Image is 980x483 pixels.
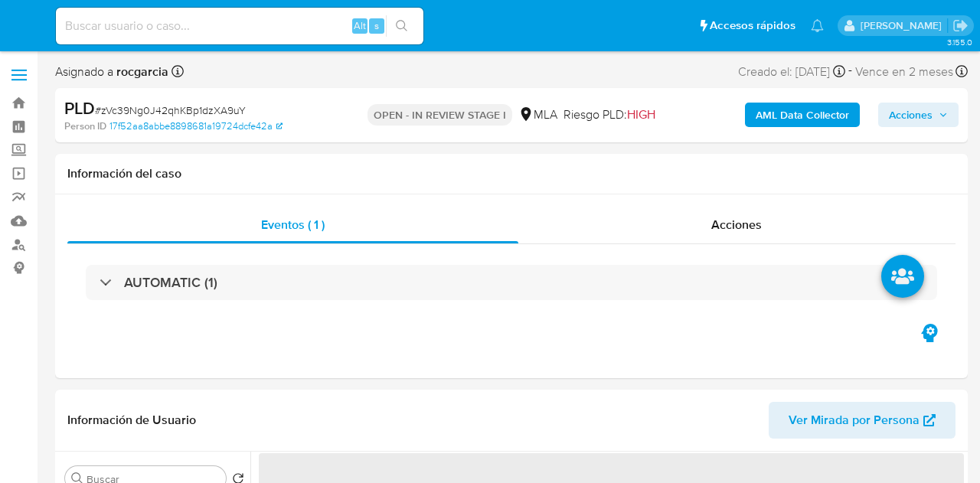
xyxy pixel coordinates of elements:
[738,61,845,82] div: Creado el: [DATE]
[86,265,937,300] div: AUTOMATIC (1)
[261,216,325,233] span: Eventos ( 1 )
[627,106,655,123] span: HIGH
[64,119,106,133] b: Person ID
[811,19,824,32] a: Notificaciones
[861,18,947,33] p: rocio.garcia@mercadolibre.com
[67,166,955,181] h1: Información del caso
[711,216,762,233] span: Acciones
[367,104,512,126] p: OPEN - IN REVIEW STAGE I
[64,96,95,120] b: PLD
[518,106,557,123] div: MLA
[563,106,655,123] span: Riesgo PLD:
[889,103,933,127] span: Acciones
[855,64,953,80] span: Vence en 2 meses
[789,402,920,439] span: Ver Mirada por Persona
[124,274,217,291] h3: AUTOMATIC (1)
[95,103,246,118] span: # zVc39Ng0J42qhKBp1dzXA9uY
[878,103,959,127] button: Acciones
[113,63,168,80] b: rocgarcia
[769,402,955,439] button: Ver Mirada por Persona
[109,119,283,133] a: 17f52aa8abbe8898681a19724dcfe42a
[848,61,852,82] span: -
[710,18,795,34] span: Accesos rápidos
[756,103,849,127] b: AML Data Collector
[745,103,860,127] button: AML Data Collector
[354,18,366,33] span: Alt
[56,16,423,36] input: Buscar usuario o caso...
[67,413,196,428] h1: Información de Usuario
[55,64,168,80] span: Asignado a
[374,18,379,33] span: s
[952,18,969,34] a: Salir
[386,15,417,37] button: search-icon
